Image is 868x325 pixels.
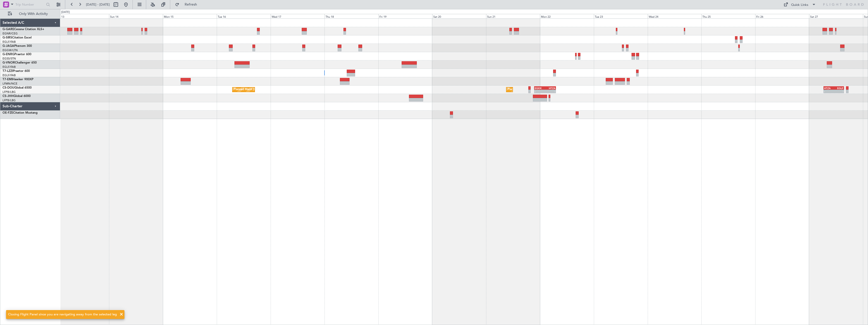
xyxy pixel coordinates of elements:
[13,12,53,16] span: Only With Activity
[173,1,203,9] button: Refresh
[755,14,809,18] div: Fri 26
[701,14,755,18] div: Thu 25
[3,45,32,48] a: G-JAGAPhenom 300
[535,90,545,93] div: -
[834,87,843,90] div: EGLF
[648,14,702,18] div: Wed 24
[3,111,38,114] a: OE-FZECitation Mustang
[3,36,12,39] span: G-SIRS
[3,48,18,52] a: EGGW/LTN
[55,14,109,18] div: Sat 13
[3,61,15,64] span: G-VNOR
[3,28,14,31] span: G-GARE
[3,65,16,69] a: EGLF/FAB
[824,90,834,93] div: -
[3,70,13,73] span: T7-LZZI
[594,14,648,18] div: Tue 23
[540,14,594,18] div: Mon 22
[109,14,163,18] div: Sun 14
[3,73,16,77] a: EGLF/FAB
[3,82,17,86] a: LFMN/NCE
[3,53,31,56] a: G-ENRGPraetor 600
[432,14,486,18] div: Sat 20
[3,45,14,48] span: G-JAGA
[163,14,217,18] div: Mon 15
[486,14,540,18] div: Sun 21
[3,70,30,73] a: T7-LZZIPraetor 600
[180,3,202,6] span: Refresh
[6,10,55,18] button: Only With Activity
[545,87,555,90] div: HTZA
[809,14,863,18] div: Sat 27
[535,87,545,90] div: EGKK
[86,2,110,7] span: [DATE] - [DATE]
[234,86,313,93] div: Planned Maint [GEOGRAPHIC_DATA] ([GEOGRAPHIC_DATA])
[3,95,13,98] span: CS-JHH
[3,95,31,98] a: CS-JHHGlobal 6000
[3,36,32,39] a: G-SIRSCitation Excel
[271,14,324,18] div: Wed 17
[834,90,843,93] div: -
[3,111,13,114] span: OE-FZE
[324,14,378,18] div: Thu 18
[3,40,16,44] a: EGLF/FAB
[3,98,16,102] a: LFPB/LBG
[15,1,45,8] input: Trip Number
[3,90,16,94] a: LFPB/LBG
[508,86,587,93] div: Planned Maint [GEOGRAPHIC_DATA] ([GEOGRAPHIC_DATA])
[217,14,271,18] div: Tue 16
[3,32,18,35] a: EGNR/CEG
[3,86,14,89] span: CS-DOU
[378,14,432,18] div: Fri 19
[3,57,16,60] a: EGSS/STN
[3,53,14,56] span: G-ENRG
[3,28,44,31] a: G-GARECessna Citation XLS+
[3,86,32,89] a: CS-DOUGlobal 6500
[824,87,834,90] div: HTZA
[791,3,808,8] div: Quick Links
[3,78,12,81] span: T7-EMI
[61,10,70,14] div: [DATE]
[8,312,117,317] div: Closing Flight Panel since you are navigating away from the selected leg
[781,1,818,9] button: Quick Links
[3,78,33,81] a: T7-EMIHawker 900XP
[3,61,37,64] a: G-VNORChallenger 650
[545,90,555,93] div: -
